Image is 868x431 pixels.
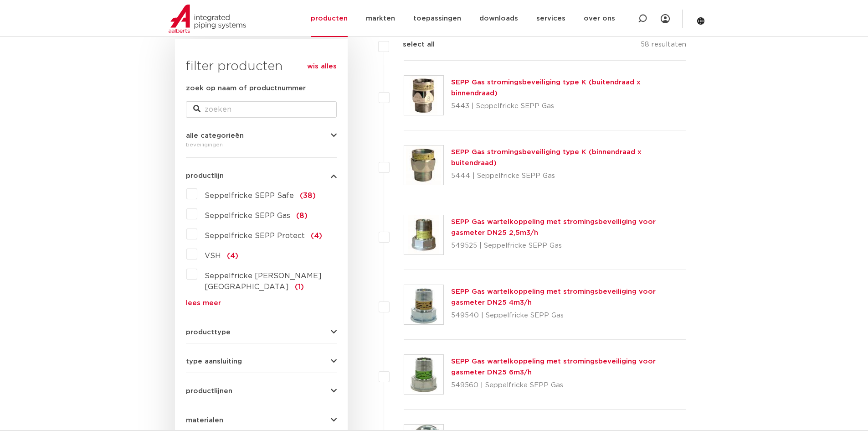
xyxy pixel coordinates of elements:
[451,239,687,253] p: 549525 | Seppelfricke SEPP Gas
[205,272,322,291] span: Seppelfricke [PERSON_NAME][GEOGRAPHIC_DATA]
[186,388,337,395] button: productlijnen
[404,215,443,254] img: Thumbnail for SEPP Gas wartelkoppeling met stromingsbeveiliging voor gasmeter DN25 2,5m3/h
[451,218,656,236] a: SEPP Gas wartelkoppeling met stromingsbeveiliging voor gasmeter DN25 2,5m3/h
[186,132,244,139] span: alle categorieën
[186,139,337,150] div: beveiligingen
[451,169,687,183] p: 5444 | Seppelfricke SEPP Gas
[389,39,435,50] label: select all
[186,329,231,336] span: producttype
[186,388,232,395] span: productlijnen
[404,145,443,185] img: Thumbnail for SEPP Gas stromingsbeveiliging type K (binnendraad x buitendraad)
[186,417,223,424] span: materialen
[186,358,242,365] span: type aansluiting
[311,232,322,239] span: (4)
[451,79,641,97] a: SEPP Gas stromingsbeveiliging type K (buitendraad x binnendraad)
[186,83,306,94] label: zoek op naam of productnummer
[205,212,290,219] span: Seppelfricke SEPP Gas
[296,212,308,219] span: (8)
[186,101,337,118] input: zoeken
[186,57,337,76] h3: filter producten
[451,288,656,306] a: SEPP Gas wartelkoppeling met stromingsbeveiliging voor gasmeter DN25 4m3/h
[404,285,443,324] img: Thumbnail for SEPP Gas wartelkoppeling met stromingsbeveiliging voor gasmeter DN25 4m3/h
[451,378,687,393] p: 549560 | Seppelfricke SEPP Gas
[641,39,686,53] p: 58 resultaten
[186,300,337,306] a: lees meer
[451,308,687,323] p: 549540 | Seppelfricke SEPP Gas
[295,283,304,291] span: (1)
[451,358,656,376] a: SEPP Gas wartelkoppeling met stromingsbeveiliging voor gasmeter DN25 6m3/h
[205,192,294,199] span: Seppelfricke SEPP Safe
[186,172,337,179] button: productlijn
[404,355,443,394] img: Thumbnail for SEPP Gas wartelkoppeling met stromingsbeveiliging voor gasmeter DN25 6m3/h
[186,172,224,179] span: productlijn
[404,76,443,115] img: Thumbnail for SEPP Gas stromingsbeveiliging type K (buitendraad x binnendraad)
[186,329,337,336] button: producttype
[300,192,316,199] span: (38)
[451,99,687,114] p: 5443 | Seppelfricke SEPP Gas
[227,252,238,260] span: (4)
[186,132,337,139] button: alle categorieën
[186,358,337,365] button: type aansluiting
[307,61,337,72] a: wis alles
[205,232,305,239] span: Seppelfricke SEPP Protect
[205,252,221,260] span: VSH
[451,149,642,166] a: SEPP Gas stromingsbeveiliging type K (binnendraad x buitendraad)
[186,417,337,424] button: materialen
